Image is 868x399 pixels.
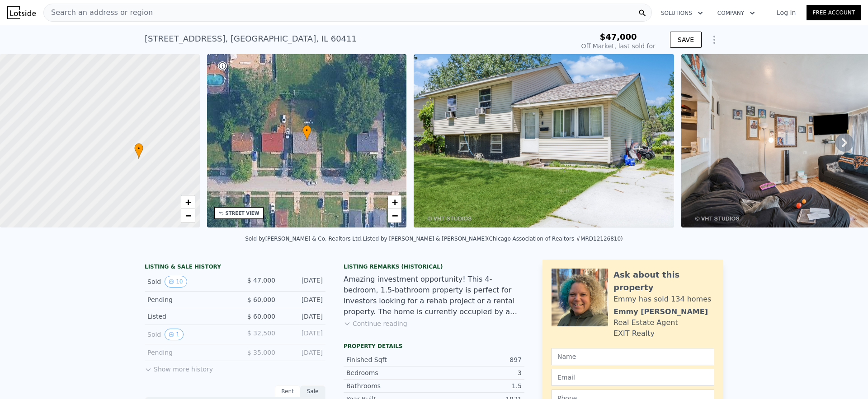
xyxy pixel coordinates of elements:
div: Pending [147,295,228,304]
div: Sale [300,385,325,397]
div: Sold by [PERSON_NAME] & Co. Realtors Ltd . [245,236,363,242]
a: Zoom out [181,209,195,223]
span: • [134,144,143,153]
a: Log In [766,8,807,17]
div: Rent [275,385,300,397]
button: Company [710,5,762,21]
div: [DATE] [283,329,323,340]
input: Email [552,369,714,386]
div: Amazing investment opportunity! This 4-bedroom, 1.5-bathroom property is perfect for investors lo... [344,274,524,317]
span: + [185,196,191,208]
div: Emmy has sold 134 homes [613,294,711,305]
div: 897 [434,355,522,364]
div: LISTING & SALE HISTORY [145,263,325,272]
img: Lotside [7,6,36,19]
div: STREET VIEW [226,210,259,217]
div: Real Estate Agent [613,317,678,328]
div: Listing Remarks (Historical) [344,263,524,270]
a: Zoom in [388,195,401,209]
div: • [302,125,311,141]
button: SAVE [670,32,702,48]
div: Ask about this property [613,269,714,294]
span: Search an address or region [44,7,153,18]
span: $ 47,000 [247,277,275,284]
span: − [185,210,191,221]
div: • [134,143,143,159]
div: Bathrooms [346,381,434,390]
div: Listed by [PERSON_NAME] & [PERSON_NAME] (Chicago Association of Realtors #MRD12126810) [363,236,623,242]
span: $47,000 [600,32,637,42]
div: EXIT Realty [613,328,655,339]
span: $ 60,000 [247,313,275,320]
div: [STREET_ADDRESS] , [GEOGRAPHIC_DATA] , IL 60411 [145,32,357,45]
a: Free Account [807,5,861,20]
button: Solutions [654,5,710,21]
div: Sold [147,329,228,340]
button: Show more history [145,361,213,374]
div: Emmy [PERSON_NAME] [613,306,708,317]
span: • [302,126,311,135]
div: Sold [147,276,228,288]
img: Sale: 21256108 Parcel: 15978373 [414,54,674,227]
div: Off Market, last sold for [581,42,656,51]
span: $ 60,000 [247,296,275,303]
div: Finished Sqft [346,355,434,364]
div: [DATE] [283,348,323,357]
div: Bedrooms [346,368,434,377]
div: Listed [147,312,228,321]
div: Property details [344,343,524,350]
button: View historical data [165,276,187,288]
input: Name [552,348,714,365]
div: Pending [147,348,228,357]
span: − [392,210,398,221]
span: $ 32,500 [247,329,275,337]
a: Zoom in [181,195,195,209]
div: 3 [434,368,522,377]
button: Show Options [705,31,723,49]
div: [DATE] [283,295,323,304]
span: $ 35,000 [247,349,275,356]
button: Continue reading [344,319,407,328]
div: 1.5 [434,381,522,390]
div: [DATE] [283,312,323,321]
button: View historical data [165,329,184,340]
div: [DATE] [283,276,323,288]
a: Zoom out [388,209,401,223]
span: + [392,196,398,208]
